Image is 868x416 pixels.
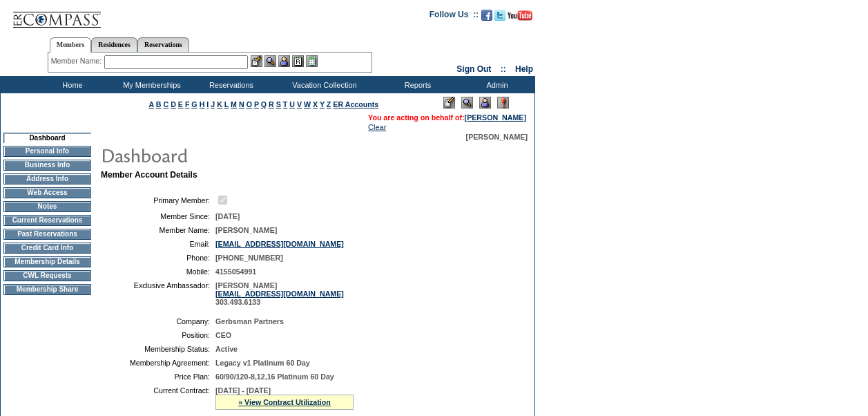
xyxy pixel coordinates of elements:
td: Price Plan: [106,372,210,381]
a: [EMAIL_ADDRESS][DOMAIN_NAME] [215,290,344,298]
img: Become our fan on Facebook [481,10,492,21]
a: Sign Out [456,64,491,74]
a: Members [50,37,92,53]
a: D [171,100,176,108]
img: b_calculator.gif [306,55,318,67]
td: Address Info [3,173,91,185]
a: H [200,100,205,108]
td: Follow Us :: [430,8,479,25]
td: Position: [106,331,210,339]
a: T [283,100,288,108]
img: Log Concern/Member Elevation [497,97,509,108]
a: X [313,100,318,108]
img: Impersonate [278,55,290,67]
span: :: [501,64,506,74]
td: Reservations [190,76,269,93]
td: Current Reservations [3,215,91,226]
span: [DATE] - [DATE] [215,386,271,395]
a: Become our fan on Facebook [481,14,492,22]
td: Current Contract: [106,386,210,410]
td: Membership Status: [106,345,210,353]
td: Business Info [3,160,91,171]
a: C [163,100,168,108]
span: [PERSON_NAME] [466,133,528,141]
td: Past Reservations [3,229,91,240]
a: K [217,100,222,108]
td: Personal Info [3,146,91,157]
a: Q [261,100,267,108]
a: [PERSON_NAME] [465,113,526,122]
a: Clear [368,123,386,131]
a: A [149,100,154,108]
a: B [156,100,162,108]
a: R [269,100,274,108]
td: Member Since: [106,212,210,220]
td: Reports [376,76,456,93]
span: 60/90/120-8,12,16 Platinum 60 Day [215,372,334,381]
td: Company: [106,317,210,325]
a: W [304,100,311,108]
a: M [231,100,237,108]
a: Help [515,64,533,74]
span: [PHONE_NUMBER] [215,254,283,262]
img: Reservations [292,55,304,67]
td: Web Access [3,187,91,198]
span: [PERSON_NAME] 303.493.6133 [215,281,344,306]
a: Follow us on Twitter [494,14,505,22]
a: Z [327,100,331,108]
img: b_edit.gif [251,55,262,67]
span: Legacy v1 Platinum 60 Day [215,359,310,367]
a: F [185,100,190,108]
td: My Memberships [110,76,190,93]
span: [DATE] [215,212,240,220]
a: V [297,100,302,108]
a: Reservations [137,37,189,52]
img: Edit Mode [443,97,455,108]
td: CWL Requests [3,270,91,281]
a: O [247,100,252,108]
td: Membership Details [3,256,91,267]
span: [PERSON_NAME] [215,226,277,234]
img: Impersonate [479,97,491,108]
span: You are acting on behalf of: [368,113,526,122]
span: Gerbsman Partners [215,317,284,325]
a: Residences [91,37,137,52]
td: Credit Card Info [3,243,91,254]
td: Membership Agreement: [106,359,210,367]
a: S [276,100,281,108]
td: Primary Member: [106,193,210,207]
a: P [254,100,259,108]
td: Mobile: [106,267,210,276]
img: View [264,55,276,67]
a: [EMAIL_ADDRESS][DOMAIN_NAME] [215,240,344,248]
a: » View Contract Utilization [238,398,331,406]
td: Admin [456,76,535,93]
td: Exclusive Ambassador: [106,281,210,306]
td: Home [31,76,110,93]
td: Notes [3,201,91,212]
img: Subscribe to our YouTube Channel [508,10,532,21]
a: G [191,100,197,108]
a: J [211,100,215,108]
span: 4155054991 [215,267,256,276]
a: E [178,100,183,108]
span: CEO [215,331,231,339]
a: I [206,100,209,108]
td: Vacation Collection [269,76,376,93]
td: Dashboard [3,133,91,143]
td: Phone: [106,254,210,262]
a: Subscribe to our YouTube Channel [508,14,532,22]
a: Y [320,100,325,108]
b: Member Account Details [101,170,197,180]
img: Follow us on Twitter [494,10,505,21]
img: pgTtlDashboard.gif [100,141,376,169]
td: Member Name: [106,226,210,234]
td: Email: [106,240,210,248]
img: View Mode [461,97,473,108]
a: L [224,100,229,108]
a: U [289,100,295,108]
td: Membership Share [3,284,91,295]
a: ER Accounts [333,100,378,108]
div: Member Name: [51,55,104,67]
a: N [239,100,244,108]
